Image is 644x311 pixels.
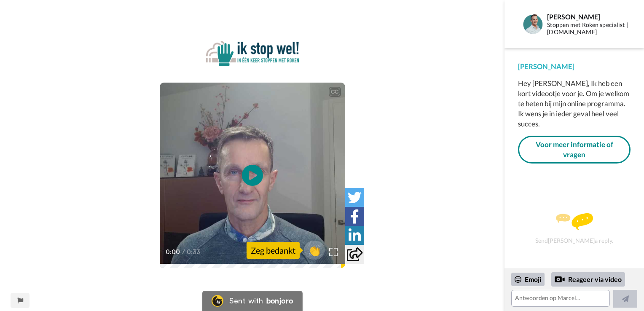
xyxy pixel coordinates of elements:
[182,247,185,257] span: /
[304,244,325,257] span: 👏
[551,272,625,287] div: Reageer via video
[266,297,293,305] div: bonjoro
[187,247,201,257] span: 0:33
[523,14,543,34] img: Profile Image
[516,193,633,264] div: Send [PERSON_NAME] a reply.
[330,88,340,96] div: CC
[206,41,299,66] img: 9601d93c-4ee2-4881-aaa8-ba52576deda8
[555,274,565,284] div: Reply by Video
[202,291,303,311] a: Bonjoro LogoSent withbonjoro
[304,241,325,260] button: 👏
[547,21,630,36] div: Stoppen met Roken specialist | [DOMAIN_NAME]
[329,248,338,256] img: Full screen
[511,273,545,286] div: Emoji
[518,78,631,129] div: Hey [PERSON_NAME], Ik heb een kort videootje voor je. Om je welkom te heten bij mijn online progr...
[556,213,593,230] img: message.svg
[518,62,631,72] div: [PERSON_NAME]
[229,297,263,305] div: Sent with
[518,136,631,164] a: Voor meer informatie of vragen
[166,247,180,257] span: 0:00
[547,13,630,21] div: [PERSON_NAME]
[212,295,223,307] img: Bonjoro Logo
[247,242,300,259] div: Zeg bedankt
